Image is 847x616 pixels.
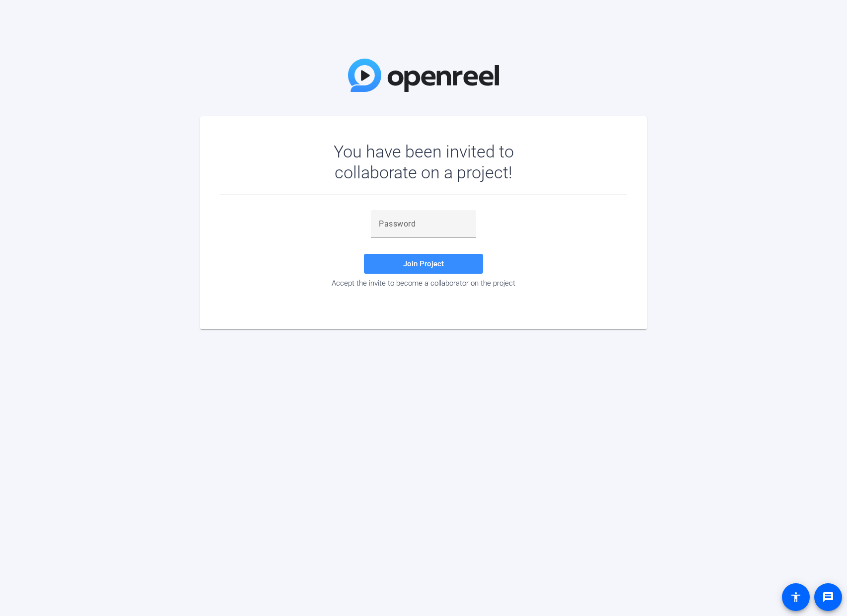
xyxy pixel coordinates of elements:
input: Password [379,218,468,230]
mat-icon: message [822,591,834,603]
div: Accept the invite to become a collaborator on the project [220,279,627,288]
span: Join Project [403,259,444,268]
button: Join Project [364,254,483,274]
img: OpenReel Logo [348,59,499,92]
mat-icon: accessibility [790,591,802,603]
div: You have been invited to collaborate on a project! [305,141,543,183]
